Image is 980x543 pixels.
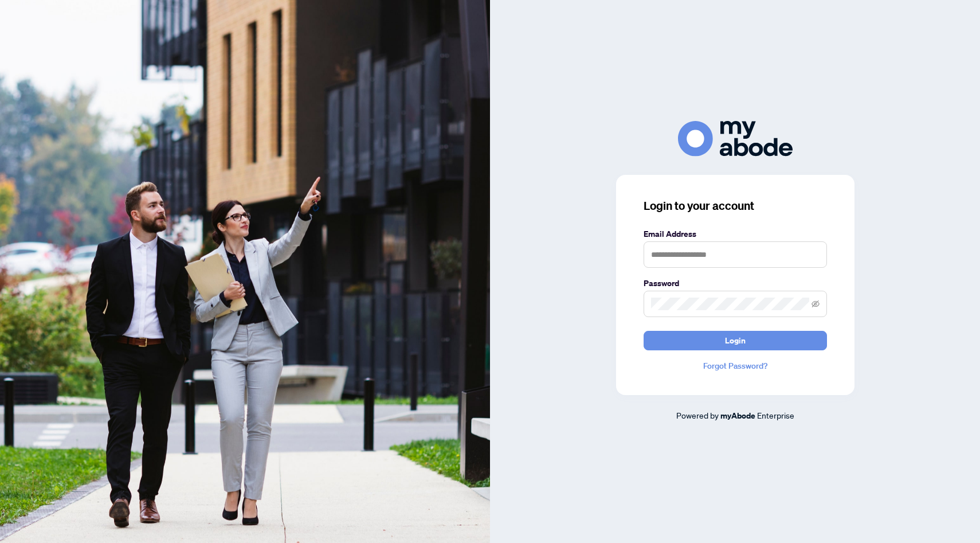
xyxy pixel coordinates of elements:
label: Password [644,277,827,290]
label: Email Address [644,228,827,240]
span: eye-invisible [812,300,820,308]
button: Login [644,331,827,350]
img: ma-logo [678,121,793,156]
span: Powered by [676,410,719,420]
a: myAbode [720,409,755,422]
span: Login [725,331,746,350]
a: Forgot Password? [644,360,827,372]
span: Enterprise [757,410,794,420]
h3: Login to your account [644,198,827,214]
